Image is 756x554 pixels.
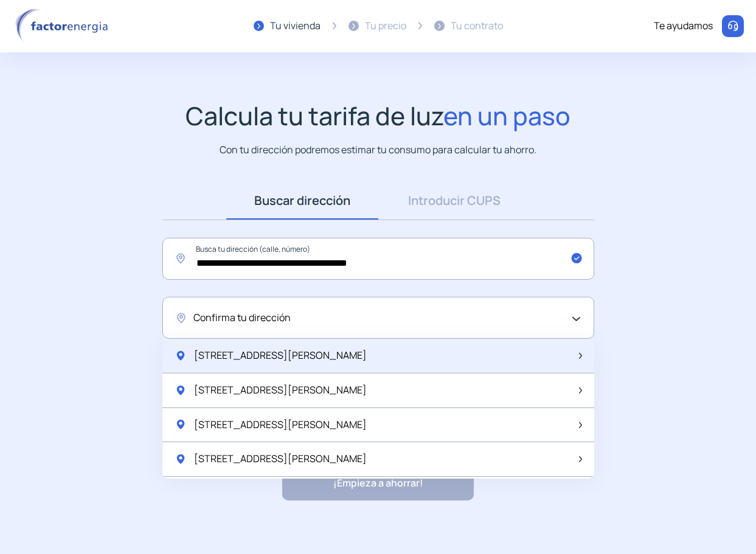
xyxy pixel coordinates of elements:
[194,451,367,467] span: [STREET_ADDRESS][PERSON_NAME]
[443,99,570,133] span: en un paso
[654,18,713,34] div: Te ayudamos
[270,18,321,34] div: Tu vivienda
[378,182,530,220] a: Introducir CUPS
[220,142,536,158] p: Con tu dirección podremos estimar tu consumo para calcular tu ahorro.
[193,310,291,326] span: Confirma tu dirección
[226,182,378,220] a: Buscar dirección
[727,20,739,32] img: llamar
[175,418,187,431] img: location-pin-green.svg
[579,353,582,359] img: arrow-next-item.svg
[194,348,367,364] span: [STREET_ADDRESS][PERSON_NAME]
[186,101,570,131] h1: Calcula tu tarifa de luz
[12,9,116,44] img: logo factor
[175,384,187,396] img: location-pin-green.svg
[175,350,187,362] img: location-pin-green.svg
[451,18,503,34] div: Tu contrato
[194,417,367,433] span: [STREET_ADDRESS][PERSON_NAME]
[579,456,582,462] img: arrow-next-item.svg
[194,383,367,398] span: [STREET_ADDRESS][PERSON_NAME]
[579,422,582,428] img: arrow-next-item.svg
[365,18,406,34] div: Tu precio
[175,453,187,465] img: location-pin-green.svg
[579,387,582,393] img: arrow-next-item.svg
